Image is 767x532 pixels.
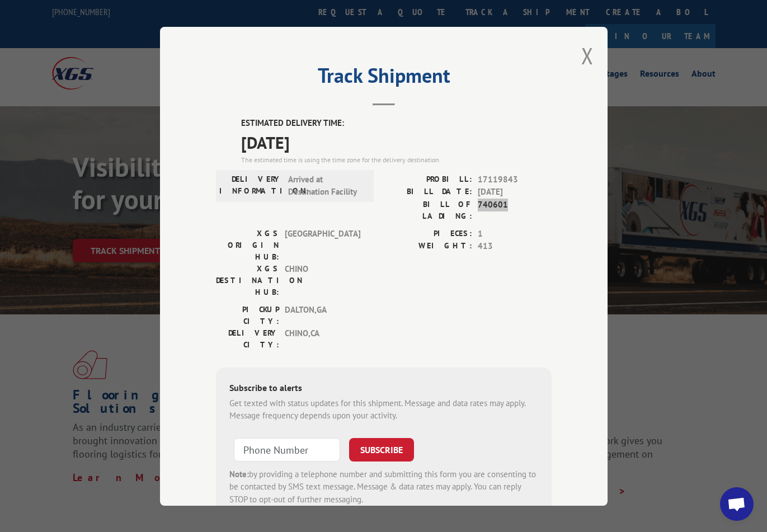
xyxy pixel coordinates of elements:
span: CHINO [285,262,360,298]
label: ESTIMATED DELIVERY TIME: [241,117,552,130]
div: Open chat [720,487,754,521]
strong: Note: [229,468,249,479]
label: DELIVERY CITY: [216,327,279,350]
label: BILL OF LADING: [384,198,472,222]
span: DALTON , GA [285,303,360,327]
label: PIECES: [384,227,472,240]
span: 1 [478,227,552,240]
label: WEIGHT: [384,240,472,253]
span: 17119843 [478,173,552,186]
span: CHINO , CA [285,327,360,350]
div: The estimated time is using the time zone for the delivery destination. [241,154,552,164]
div: by providing a telephone number and submitting this form you are consenting to be contacted by SM... [229,468,538,506]
button: SUBSCRIBE [349,437,414,461]
span: [DATE] [478,186,552,199]
span: [GEOGRAPHIC_DATA] [285,227,360,262]
div: Get texted with status updates for this shipment. Message and data rates may apply. Message frequ... [229,397,538,422]
span: 740601 [478,198,552,222]
button: Close modal [581,41,594,70]
label: BILL DATE: [384,186,472,199]
label: XGS ORIGIN HUB: [216,227,279,262]
input: Phone Number [234,437,340,461]
h2: Track Shipment [216,68,552,89]
span: [DATE] [241,129,552,154]
label: XGS DESTINATION HUB: [216,262,279,298]
label: PROBILL: [384,173,472,186]
div: Subscribe to alerts [229,380,538,397]
label: DELIVERY INFORMATION: [219,173,283,198]
label: PICKUP CITY: [216,303,279,327]
span: Arrived at Destination Facility [288,173,364,198]
span: 413 [478,240,552,253]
